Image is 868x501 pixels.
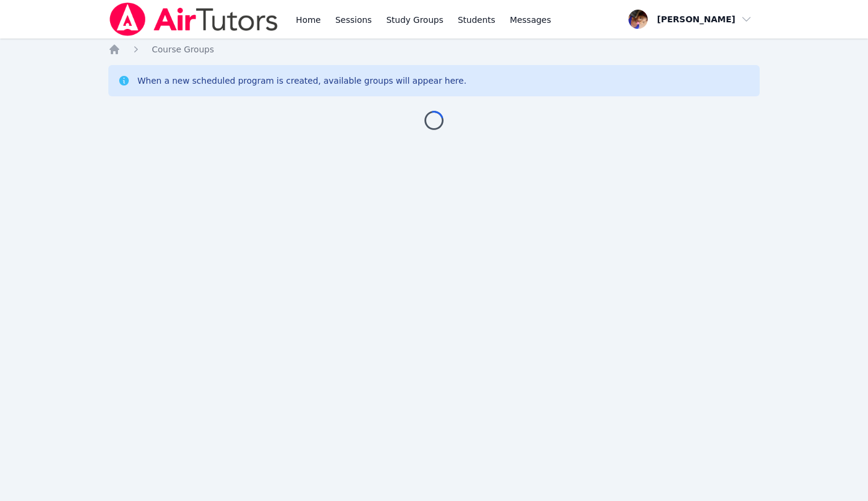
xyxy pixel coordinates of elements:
a: Course Groups [152,43,214,55]
img: Air Tutors [108,2,279,36]
span: Messages [510,14,551,26]
div: When a new scheduled program is created, available groups will appear here. [137,75,467,87]
nav: Breadcrumb [108,43,760,55]
span: Course Groups [152,45,214,54]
